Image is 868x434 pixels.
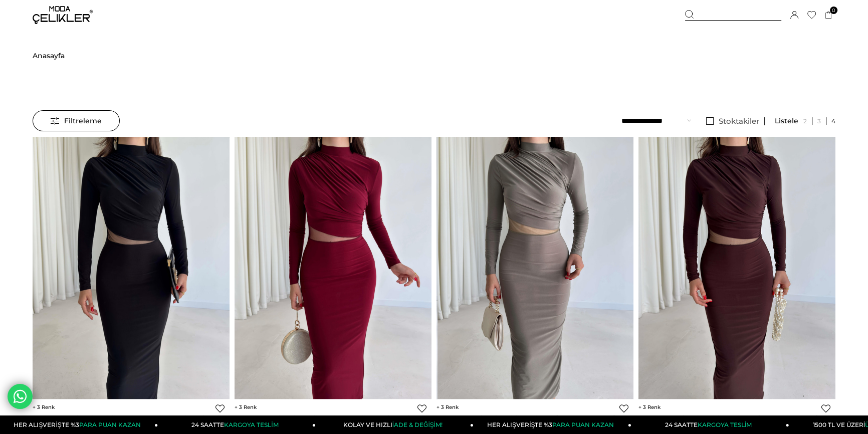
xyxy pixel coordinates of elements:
span: Filtreleme [51,111,102,131]
a: Favorilere Ekle [215,404,225,413]
img: Drape Detaylı Tül Şeritli Maxi Boy Lelia Bordo Kadın elbise 26K017 [235,136,431,399]
a: Drape Detaylı Tül Şeritli Maxi Boy Lelia Siyah Kadın elbise 26K017 [33,414,230,423]
img: logo [33,6,93,24]
span: KARGOYA TESLİM [698,421,752,428]
a: KOLAY VE HIZLIİADE & DEĞİŞİM! [316,415,474,434]
a: Favorilere Ekle [619,404,628,413]
li: > [33,30,65,81]
span: KARGOYA TESLİM [224,421,278,428]
img: Drape Detaylı Tül Şeritli Maxi Boy Lelia Siyah Kadın elbise 26K017 [33,136,230,399]
a: 24 SAATTEKARGOYA TESLİM [158,415,316,434]
img: Drape Detaylı Tül Şeritli Maxi Boy Lelia Haki Kadın elbise 26K017 [437,136,633,399]
a: Anasayfa [33,30,65,81]
span: İADE & DEĞİŞİM! [392,421,443,428]
a: 0 [825,12,832,19]
span: 3 [33,404,55,410]
span: PARA PUAN KAZAN [79,421,141,428]
a: Drape Detaylı Tül Şeritli Maxi Boy [PERSON_NAME] Haki Kadın elbise 26K017 [437,414,633,423]
a: 24 SAATTEKARGOYA TESLİM [631,415,789,434]
a: Favorilere Ekle [821,404,830,413]
span: 3 [235,404,257,410]
a: Drape Detaylı Tül Şeritli Maxi Boy Lelia Bordo Kadın elbise 26K017 [235,414,431,423]
span: PARA PUAN KAZAN [552,421,614,428]
span: 3 [638,404,661,410]
img: Drape Detaylı Tül Şeritli Maxi Boy Lelia Kahve Kadın elbise 26K017 [638,136,835,399]
span: 0 [830,7,837,14]
span: Stoktakiler [719,116,759,126]
a: HER ALIŞVERİŞTE %3PARA PUAN KAZAN [474,415,631,434]
a: Favorilere Ekle [417,404,426,413]
a: Drape Detaylı Tül Şeritli Maxi Boy [PERSON_NAME] Kahve Kadın elbise 26K017 [638,414,835,423]
a: Stoktakiler [701,117,765,125]
span: 3 [437,404,459,410]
